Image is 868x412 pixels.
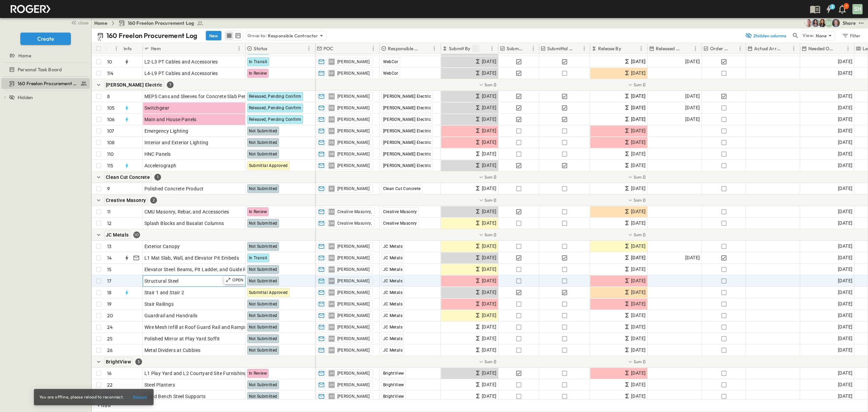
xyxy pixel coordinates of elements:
[144,312,198,319] span: Guardrail and Handrails
[249,221,277,226] span: Not Submitted
[816,32,827,39] p: None
[107,243,112,250] p: 13
[643,81,646,88] span: 0
[337,209,372,214] span: Creative Masonry,
[305,44,313,53] button: Menu
[598,45,621,52] p: Release By
[249,140,277,145] span: Not Submitted
[144,185,204,192] span: Polished Concrete Product
[838,288,852,296] span: [DATE]
[383,244,403,249] span: JC Metals
[383,279,403,283] span: JC Metals
[106,232,129,238] span: JC Metals
[631,208,646,216] span: [DATE]
[580,44,588,53] button: Menu
[838,185,852,192] span: [DATE]
[329,327,334,327] span: SW
[107,58,112,65] p: 10
[656,45,683,52] p: Released Date
[112,44,120,53] button: Menu
[838,265,852,273] span: [DATE]
[254,45,267,52] p: Status
[482,219,496,227] span: [DATE]
[329,269,334,269] span: SW
[485,174,493,180] p: Sum
[631,127,646,135] span: [DATE]
[335,45,342,52] button: Sort
[838,335,852,342] span: [DATE]
[482,162,496,169] span: [DATE]
[323,45,334,52] p: POC
[144,301,174,307] span: Stair Railings
[78,19,88,26] span: close
[383,129,431,133] span: [PERSON_NAME] Electric
[249,244,277,249] span: Not Submitted
[685,254,700,262] span: [DATE]
[224,31,243,41] div: table view
[691,44,699,53] button: Menu
[106,174,150,180] span: Clean Cut Concrete
[741,31,790,40] button: 2hidden columns
[736,44,744,53] button: Menu
[1,51,88,60] a: Home
[329,223,334,223] span: CM
[144,335,220,342] span: Polished Mirror at Play Yard Soffit
[637,44,645,53] button: Menu
[249,302,277,306] span: Not Submitted
[107,312,113,319] p: 20
[482,335,496,342] span: [DATE]
[235,44,243,53] button: Menu
[838,115,852,123] span: [DATE]
[631,219,646,227] span: [DATE]
[494,81,496,88] span: 0
[507,45,522,52] p: Submitted?
[337,313,370,318] span: [PERSON_NAME]
[631,242,646,250] span: [DATE]
[18,94,33,101] span: Hidden
[685,104,700,112] span: [DATE]
[206,31,221,40] button: New
[488,44,496,53] button: Menu
[249,152,277,156] span: Not Submitted
[337,105,370,111] span: [PERSON_NAME]
[118,20,204,26] a: 160 Freelon Procurement Log
[838,323,852,331] span: [DATE]
[482,104,496,112] span: [DATE]
[383,267,403,272] span: JC Metals
[529,44,537,53] button: Menu
[144,289,184,296] span: Stair 1 and Stair 2
[482,312,496,319] span: [DATE]
[144,139,209,146] span: Interior and Exterior Lighting
[249,267,277,272] span: Not Submitted
[167,81,174,88] div: 7
[337,163,370,168] span: [PERSON_NAME]
[249,117,301,122] span: Released, Pending Confirm
[18,52,31,59] span: Home
[337,94,370,99] span: [PERSON_NAME]
[162,45,170,52] button: Sort
[631,69,646,77] span: [DATE]
[482,323,496,331] span: [DATE]
[144,162,177,169] span: Accelerograph
[623,45,630,52] button: Sort
[857,19,865,27] button: test
[852,4,863,14] div: SH
[631,323,646,331] span: [DATE]
[838,150,852,158] span: [DATE]
[151,45,161,52] p: Item
[329,61,334,62] span: ER
[782,45,790,52] button: Sort
[329,154,334,154] span: DB
[144,116,197,123] span: Main and House Panels
[329,165,334,166] span: DB
[1,64,90,75] div: Personal Task Boardtest
[150,197,157,204] div: 2
[482,242,496,250] span: [DATE]
[482,92,496,100] span: [DATE]
[249,209,267,214] span: In Review
[710,45,729,52] p: Order Confirmed?
[631,312,646,319] span: [DATE]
